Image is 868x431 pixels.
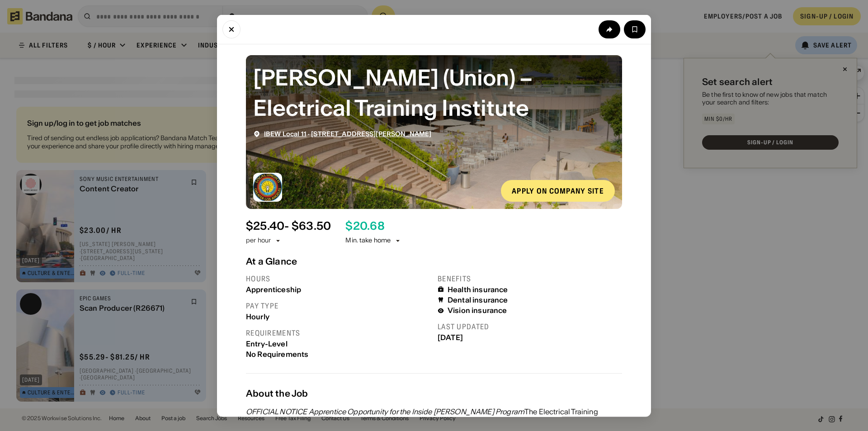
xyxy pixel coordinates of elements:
[246,350,430,358] div: No Requirements
[246,388,622,399] div: About the Job
[438,274,622,283] div: Benefits
[222,20,241,38] button: Close
[345,236,401,245] div: Min. take home
[438,333,622,342] div: [DATE]
[448,306,507,315] div: Vision insurance
[264,130,431,137] div: ·
[246,256,622,266] div: At a Glance
[512,187,604,194] div: Apply on company site
[253,62,615,123] div: Wireman (Union) – Electrical Training Institute
[246,339,430,348] div: Entry-Level
[246,236,271,245] div: per hour
[448,295,508,304] div: Dental insurance
[246,285,430,294] div: Apprenticeship
[448,285,508,294] div: Health insurance
[246,274,430,283] div: Hours
[264,129,307,137] a: IBEW Local 11
[309,407,524,416] em: Apprentice Opportunity for the Inside [PERSON_NAME] Program
[345,219,384,232] div: $ 20.68
[246,407,307,416] em: OFFICIAL NOTICE
[246,312,430,321] div: Hourly
[246,328,430,337] div: Requirements
[246,219,331,232] div: $ 25.40 - $63.50
[311,129,431,137] a: [STREET_ADDRESS][PERSON_NAME]
[246,301,430,310] div: Pay type
[438,322,622,332] div: Last updated
[253,172,282,201] img: IBEW Local 11 logo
